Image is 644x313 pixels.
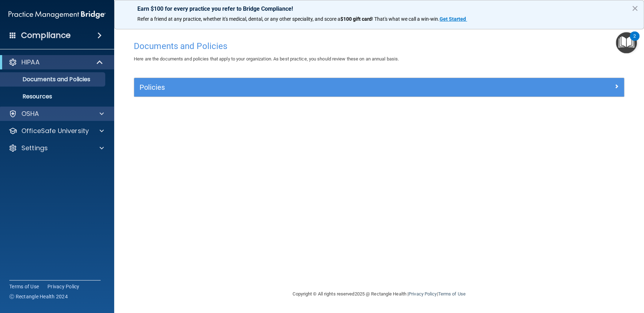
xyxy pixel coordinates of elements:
[140,83,496,91] h5: Policies
[21,109,39,118] p: OSHA
[9,283,39,290] a: Terms of Use
[47,283,80,290] a: Privacy Policy
[633,36,636,45] div: 2
[440,16,466,22] strong: Get Started
[134,56,399,62] span: Here are the documents and policies that apply to your organization. As best practice, you should...
[21,30,71,40] h4: Compliance
[372,16,440,22] span: ! That's what we call a win-win.
[340,16,372,22] strong: $100 gift card
[409,291,437,297] a: Privacy Policy
[632,3,638,14] button: Close
[616,32,637,53] button: Open Resource Center, 2 new notifications
[521,262,635,291] iframe: Drift Widget Chat Controller
[140,82,619,93] a: Policies
[137,5,621,12] p: Earn $100 for every practice you refer to Bridge Compliance!
[9,58,103,67] a: HIPAA
[21,58,40,67] p: HIPAA
[440,16,467,22] a: Get Started
[21,144,48,152] p: Settings
[438,291,465,297] a: Terms of Use
[9,144,104,152] a: Settings
[134,41,624,51] h4: Documents and Policies
[9,293,68,300] span: Ⓒ Rectangle Health 2024
[137,16,340,22] span: Refer a friend at any practice, whether it's medical, dental, or any other speciality, and score a
[9,8,106,22] img: PMB logo
[5,76,102,83] p: Documents and Policies
[21,127,89,135] p: OfficeSafe University
[9,109,104,118] a: OSHA
[249,283,509,305] div: Copyright © All rights reserved 2025 @ Rectangle Health | |
[9,127,104,135] a: OfficeSafe University
[5,93,102,100] p: Resources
